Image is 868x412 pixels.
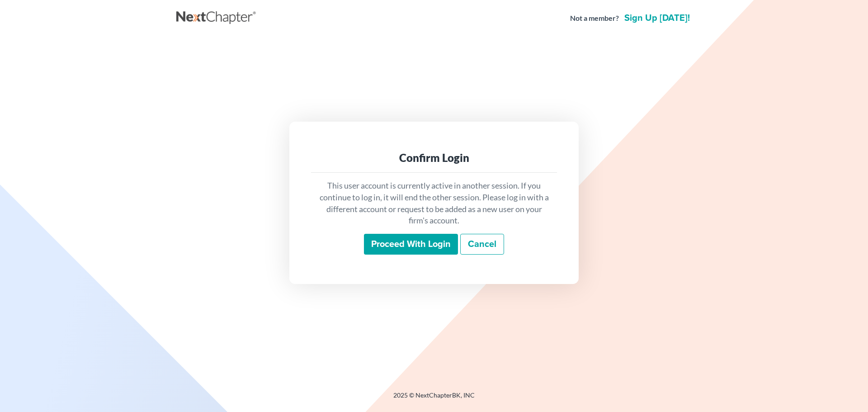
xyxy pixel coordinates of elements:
[460,234,504,255] a: Cancel
[570,13,619,24] strong: Not a member?
[364,234,458,255] input: Proceed with login
[318,151,550,165] div: Confirm Login
[623,14,692,23] a: Sign up [DATE]!
[318,180,550,227] p: This user account is currently active in another session. If you continue to log in, it will end ...
[176,391,692,407] div: 2025 © NextChapterBK, INC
